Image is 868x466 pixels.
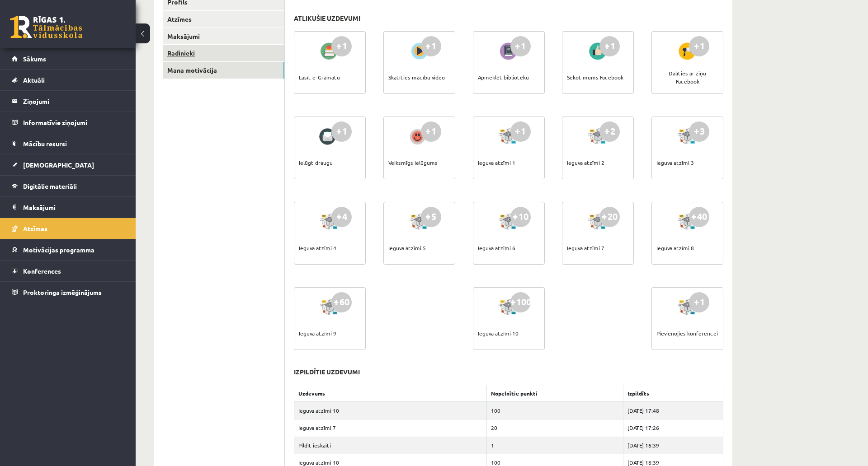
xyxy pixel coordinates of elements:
[23,197,124,218] legend: Maksājumi
[689,36,709,56] div: +1
[12,282,124,303] a: Proktoringa izmēģinājums
[567,232,604,264] div: Ieguva atzīmi 7
[331,36,352,56] div: +1
[478,232,515,264] div: Ieguva atzīmi 6
[421,207,441,227] div: +5
[163,11,284,28] a: Atzīmes
[478,61,529,93] div: Apmeklēt bibliotēku
[487,385,623,402] th: Nopelnītie punkti
[23,246,94,254] span: Motivācijas programma
[689,207,709,227] div: +40
[487,419,623,437] td: 20
[689,121,709,142] div: +3
[331,121,352,142] div: +1
[510,207,531,227] div: +10
[510,292,531,312] div: +100
[599,207,620,227] div: +20
[23,161,94,169] span: [DEMOGRAPHIC_DATA]
[163,45,284,61] a: Radinieki
[23,267,61,275] span: Konferences
[299,147,333,178] div: Ielūgt draugu
[23,224,47,233] span: Atzīmes
[299,61,340,93] div: Lasīt e-Grāmatu
[294,368,360,376] h3: Izpildītie uzdevumi
[331,292,352,312] div: +60
[294,437,487,454] td: Pildīt ieskaiti
[12,261,124,281] a: Konferences
[599,36,620,56] div: +1
[510,36,531,56] div: +1
[567,61,623,93] div: Sekot mums Facebook
[23,55,46,63] span: Sākums
[23,76,45,84] span: Aktuāli
[12,176,124,196] a: Digitālie materiāli
[623,402,723,419] td: [DATE] 17:48
[299,317,336,349] div: Ieguva atzīmi 9
[12,70,124,90] a: Aktuāli
[294,402,487,419] td: Ieguva atzīmi 10
[163,28,284,45] a: Maksājumi
[299,232,336,264] div: Ieguva atzīmi 4
[656,147,694,178] div: Ieguva atzīmi 3
[567,147,604,178] div: Ieguva atzīmi 2
[12,112,124,133] a: Informatīvie ziņojumi
[421,121,441,142] div: +1
[12,133,124,154] a: Mācību resursi
[656,232,694,264] div: Ieguva atzīmi 8
[23,288,102,296] span: Proktoringa izmēģinājums
[599,121,620,142] div: +2
[478,147,515,178] div: Ieguva atzīmi 1
[10,16,82,38] a: Rīgas 1. Tālmācības vidusskola
[623,385,723,402] th: Izpildīts
[12,218,124,239] a: Atzīmes
[388,61,445,93] div: Skatīties mācību video
[487,437,623,454] td: 1
[656,317,718,349] div: Pievienojies konferencei
[12,48,124,69] a: Sākums
[510,121,531,142] div: +1
[12,239,124,260] a: Motivācijas programma
[23,91,124,112] legend: Ziņojumi
[163,62,284,79] a: Mana motivācija
[623,419,723,437] td: [DATE] 17:26
[487,402,623,419] td: 100
[478,317,519,349] div: Ieguva atzīmi 10
[12,154,124,175] a: [DEMOGRAPHIC_DATA]
[656,61,718,93] div: Dalīties ar ziņu Facebook
[421,36,441,56] div: +1
[294,14,360,22] h3: Atlikušie uzdevumi
[388,147,438,178] div: Veiksmīgs ielūgums
[23,112,124,133] legend: Informatīvie ziņojumi
[12,197,124,218] a: Maksājumi
[331,207,352,227] div: +4
[12,91,124,112] a: Ziņojumi
[388,232,426,264] div: Ieguva atzīmi 5
[294,419,487,437] td: Ieguva atzīmi 7
[294,385,487,402] th: Uzdevums
[623,437,723,454] td: [DATE] 16:39
[23,140,67,148] span: Mācību resursi
[23,182,77,190] span: Digitālie materiāli
[689,292,709,312] div: +1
